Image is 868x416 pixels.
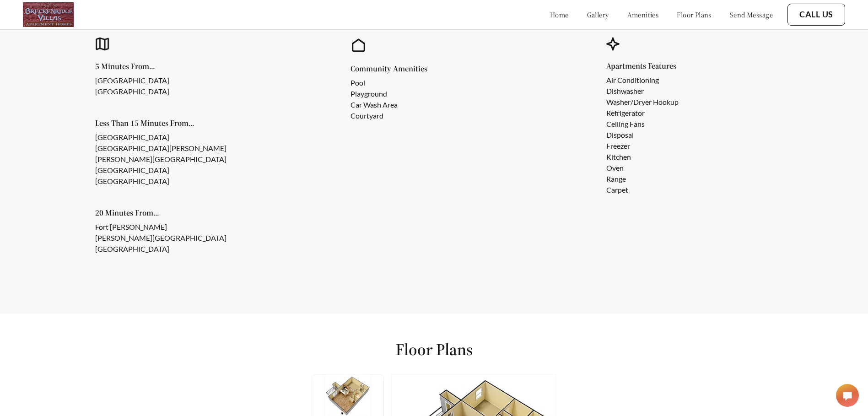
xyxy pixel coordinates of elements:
[95,232,226,243] li: [PERSON_NAME][GEOGRAPHIC_DATA]
[606,130,679,140] li: Disposal
[587,10,609,19] a: gallery
[95,243,226,254] li: [GEOGRAPHIC_DATA]
[350,99,413,110] li: Car Wash Area
[95,222,226,232] li: Fort [PERSON_NAME]
[606,62,693,70] h5: Apartments Features
[799,10,833,20] a: Call Us
[627,10,659,19] a: amenities
[606,119,679,130] li: Ceiling Fans
[95,165,226,176] li: [GEOGRAPHIC_DATA]
[95,209,241,217] h5: 20 Minutes From...
[606,162,679,173] li: Oven
[95,132,226,143] li: [GEOGRAPHIC_DATA]
[550,10,569,19] a: home
[787,4,845,26] button: Call Us
[350,88,413,99] li: Playground
[606,86,679,97] li: Dishwasher
[606,108,679,119] li: Refrigerator
[95,143,226,154] li: [GEOGRAPHIC_DATA][PERSON_NAME]
[606,75,679,86] li: Air Conditioning
[606,184,679,195] li: Carpet
[730,10,773,19] a: send message
[396,339,473,360] h1: Floor Plans
[606,97,679,108] li: Washer/Dryer Hookup
[95,119,241,127] h5: Less Than 15 Minutes From...
[95,86,169,97] li: [GEOGRAPHIC_DATA]
[606,151,679,162] li: Kitchen
[350,110,413,121] li: Courtyard
[95,154,226,165] li: [PERSON_NAME][GEOGRAPHIC_DATA]
[606,140,679,151] li: Freezer
[95,176,226,187] li: [GEOGRAPHIC_DATA]
[23,2,74,27] img: logo.png
[350,65,427,73] h5: Community Amenities
[350,77,413,88] li: Pool
[606,173,679,184] li: Range
[95,62,184,70] h5: 5 Minutes From...
[677,10,712,19] a: floor plans
[95,75,169,86] li: [GEOGRAPHIC_DATA]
